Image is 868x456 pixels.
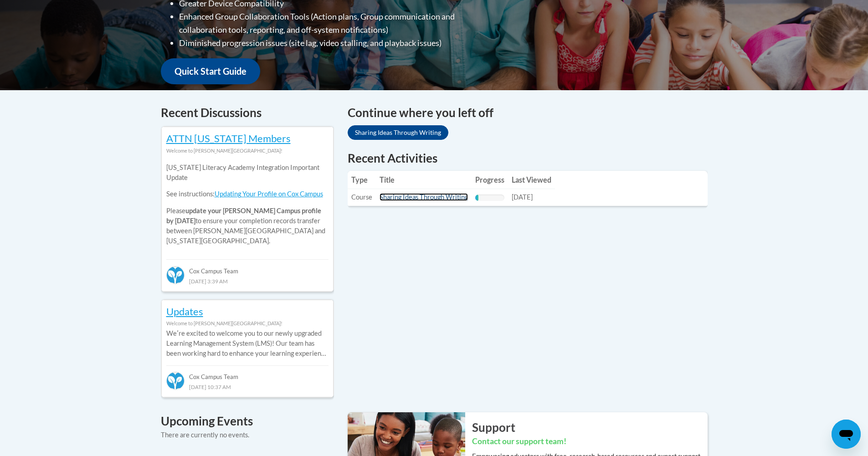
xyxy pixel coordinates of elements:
div: Welcome to [PERSON_NAME][GEOGRAPHIC_DATA]! [166,318,329,328]
b: update your [PERSON_NAME] Campus profile by [DATE] [166,207,321,225]
span: [DATE] [512,193,533,201]
div: Cox Campus Team [166,259,329,276]
a: Quick Start Guide [161,58,260,84]
h4: Recent Discussions [161,104,334,122]
a: Updating Your Profile on Cox Campus [215,190,323,198]
a: Sharing Ideas Through Writing [348,125,448,140]
th: Type [348,171,376,189]
a: Updates [166,305,203,318]
div: Please to ensure your completion records transfer between [PERSON_NAME][GEOGRAPHIC_DATA] and [US_... [166,156,329,253]
h3: Contact our support team! [472,436,708,447]
a: ATTN [US_STATE] Members [166,132,291,144]
h4: Upcoming Events [161,412,334,430]
img: Cox Campus Team [166,372,185,390]
div: [DATE] 10:37 AM [166,382,329,392]
th: Progress [472,171,508,189]
p: See instructions: [166,189,329,199]
img: Cox Campus Team [166,266,185,284]
th: Title [376,171,472,189]
h1: Recent Activities [348,150,708,166]
div: Progress, % [475,195,478,201]
div: [DATE] 3:39 AM [166,276,329,286]
p: Weʹre excited to welcome you to our newly upgraded Learning Management System (LMS)! Our team has... [166,328,329,359]
div: Cox Campus Team [166,365,329,382]
li: Diminished progression issues (site lag, video stalling, and playback issues) [179,36,491,50]
span: Course [351,193,372,201]
li: Enhanced Group Collaboration Tools (Action plans, Group communication and collaboration tools, re... [179,10,491,36]
p: [US_STATE] Literacy Academy Integration Important Update [166,163,329,183]
h2: Support [472,419,708,436]
div: Welcome to [PERSON_NAME][GEOGRAPHIC_DATA]! [166,146,329,156]
h4: Continue where you left off [348,104,708,122]
th: Last Viewed [508,171,555,189]
iframe: Button to launch messaging window [832,420,861,449]
span: There are currently no events. [161,431,249,439]
a: Sharing Ideas Through Writing [380,193,468,201]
